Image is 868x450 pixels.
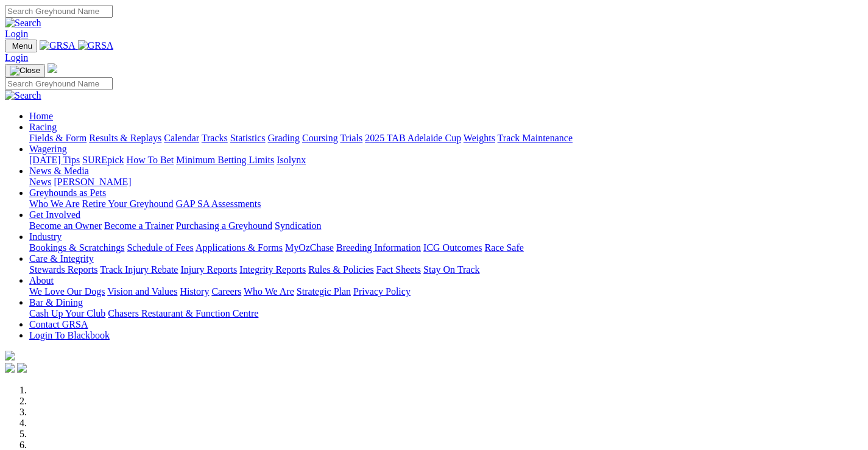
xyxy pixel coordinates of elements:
[202,133,228,143] a: Tracks
[89,133,161,143] a: Results & Replays
[5,5,113,18] input: Search
[5,52,28,63] a: Login
[5,351,15,360] img: logo-grsa-white.png
[308,264,374,275] a: Rules & Policies
[82,199,174,209] a: Retire Your Greyhound
[54,177,131,187] a: [PERSON_NAME]
[17,363,27,373] img: twitter.svg
[29,177,51,187] a: News
[423,264,479,275] a: Stay On Track
[127,242,193,253] a: Schedule of Fees
[5,40,37,52] button: Toggle navigation
[29,231,62,242] a: Industry
[5,77,113,90] input: Search
[29,286,863,297] div: About
[108,308,258,318] a: Chasers Restaurant & Function Centre
[29,122,57,132] a: Racing
[29,155,863,166] div: Wagering
[239,264,306,275] a: Integrity Reports
[29,133,86,143] a: Fields & Form
[29,199,80,209] a: Who We Are
[376,264,421,275] a: Fact Sheets
[164,133,199,143] a: Calendar
[29,188,106,198] a: Greyhounds as Pets
[336,242,421,253] a: Breeding Information
[196,242,283,253] a: Applications & Forms
[82,155,124,165] a: SUREpick
[29,133,863,144] div: Racing
[107,286,177,297] a: Vision and Values
[40,40,76,51] img: GRSA
[268,133,300,143] a: Grading
[5,64,45,77] button: Toggle navigation
[29,242,124,253] a: Bookings & Scratchings
[29,264,863,275] div: Care & Integrity
[297,286,351,297] a: Strategic Plan
[29,177,863,188] div: News & Media
[100,264,178,275] a: Track Injury Rebate
[29,166,89,176] a: News & Media
[180,264,237,275] a: Injury Reports
[29,209,80,220] a: Get Involved
[244,286,294,297] a: Who We Are
[277,155,306,165] a: Isolynx
[302,133,338,143] a: Coursing
[176,220,272,231] a: Purchasing a Greyhound
[340,133,362,143] a: Trials
[29,308,863,319] div: Bar & Dining
[498,133,573,143] a: Track Maintenance
[5,363,15,373] img: facebook.svg
[5,29,28,39] a: Login
[423,242,482,253] a: ICG Outcomes
[127,155,174,165] a: How To Bet
[29,220,863,231] div: Get Involved
[10,66,40,76] img: Close
[180,286,209,297] a: History
[29,319,88,329] a: Contact GRSA
[29,199,863,209] div: Greyhounds as Pets
[285,242,334,253] a: MyOzChase
[48,63,57,73] img: logo-grsa-white.png
[365,133,461,143] a: 2025 TAB Adelaide Cup
[29,144,67,154] a: Wagering
[12,41,32,51] span: Menu
[275,220,321,231] a: Syndication
[29,111,53,121] a: Home
[29,308,105,318] a: Cash Up Your Club
[29,253,94,264] a: Care & Integrity
[211,286,241,297] a: Careers
[29,275,54,286] a: About
[5,90,41,101] img: Search
[353,286,411,297] a: Privacy Policy
[29,264,97,275] a: Stewards Reports
[104,220,174,231] a: Become a Trainer
[29,155,80,165] a: [DATE] Tips
[230,133,266,143] a: Statistics
[176,155,274,165] a: Minimum Betting Limits
[29,330,110,340] a: Login To Blackbook
[5,18,41,29] img: Search
[78,40,114,51] img: GRSA
[484,242,523,253] a: Race Safe
[29,220,102,231] a: Become an Owner
[464,133,495,143] a: Weights
[29,242,863,253] div: Industry
[29,297,83,308] a: Bar & Dining
[29,286,105,297] a: We Love Our Dogs
[176,199,261,209] a: GAP SA Assessments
